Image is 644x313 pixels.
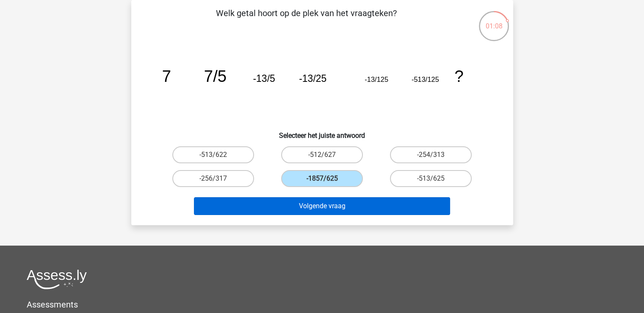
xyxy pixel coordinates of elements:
[454,67,463,85] tspan: ?
[411,75,439,83] tspan: -513/125
[145,7,468,32] p: Welk getal hoort op de plek van het vraagteken?
[253,73,275,84] tspan: -13/5
[172,146,254,163] label: -513/622
[299,73,326,84] tspan: -13/25
[365,75,388,83] tspan: -13/125
[27,269,87,289] img: Assessly logo
[281,170,363,187] label: -1857/625
[27,299,617,310] h5: Assessments
[281,146,363,163] label: -512/627
[145,125,500,140] h6: Selecteer het juiste antwoord
[204,67,226,85] tspan: 7/5
[478,10,510,31] div: 01:08
[194,197,450,215] button: Volgende vraag
[162,67,171,85] tspan: 7
[390,170,472,187] label: -513/625
[172,170,254,187] label: -256/317
[390,146,472,163] label: -254/313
